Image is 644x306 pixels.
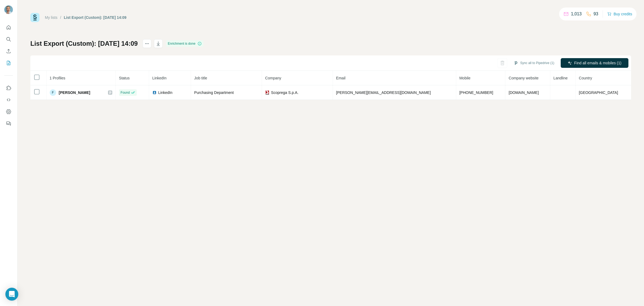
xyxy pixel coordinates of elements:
button: Sync all to Pipedrive (1) [510,59,558,67]
span: [GEOGRAPHIC_DATA] [579,90,618,95]
h1: List Export (Custom): [DATE] 14:09 [30,39,138,48]
span: [PERSON_NAME][EMAIL_ADDRESS][DOMAIN_NAME] [336,90,431,95]
a: My lists [45,15,57,20]
div: Enrichment is done [166,40,204,47]
button: Enrich CSV [4,46,13,56]
span: Email [336,76,346,80]
img: Avatar [4,5,13,14]
button: Find all emails & mobiles (1) [561,58,628,68]
img: Surfe Logo [30,13,39,22]
span: Mobile [459,76,470,80]
span: Found [121,90,130,95]
span: Status [119,76,130,80]
p: 1,013 [571,11,582,17]
span: Purchasing Department [194,90,234,95]
span: Landline [553,76,568,80]
div: List Export (Custom): [DATE] 14:09 [64,15,127,20]
p: 93 [593,11,598,17]
img: company-logo [265,90,269,95]
button: actions [143,39,151,48]
button: Search [4,34,13,44]
span: 1 Profiles [50,76,65,80]
button: My lists [4,58,13,68]
span: Scoprega S.p.A. [271,90,298,95]
div: Open Intercom Messenger [5,288,18,301]
span: Job title [194,76,207,80]
span: Find all emails & mobiles (1) [574,60,621,66]
button: Use Surfe API [4,95,13,105]
span: Company [265,76,281,80]
span: LinkedIn [152,76,167,80]
span: LinkedIn [158,90,172,95]
button: Feedback [4,119,13,128]
li: / [60,15,61,20]
span: Company website [509,76,538,80]
img: LinkedIn logo [152,90,157,95]
span: [PHONE_NUMBER] [459,90,493,95]
span: Country [579,76,592,80]
div: F [50,89,56,96]
span: [DOMAIN_NAME] [509,90,539,95]
button: Quick start [4,23,13,32]
button: Dashboard [4,107,13,117]
span: [PERSON_NAME] [59,90,90,95]
button: Use Surfe on LinkedIn [4,83,13,93]
button: Buy credits [607,10,632,18]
